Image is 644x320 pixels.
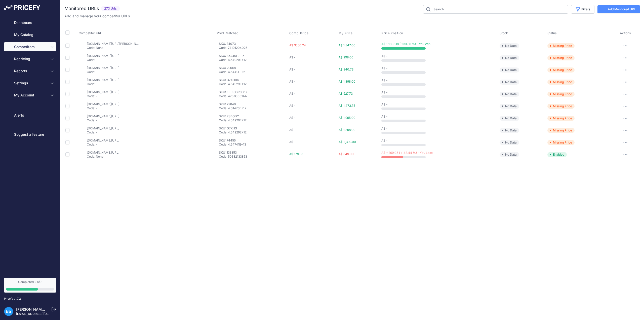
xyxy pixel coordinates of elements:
[4,66,56,76] button: Reports
[4,18,56,272] nav: Sidebar
[87,94,119,98] p: Code: -
[219,126,287,130] p: SKU: G7XIIIS
[500,128,519,133] span: No Data
[500,43,519,48] span: No Data
[381,42,430,46] span: A$ - 1803.18 (-133.86 %) - You Win
[4,130,56,139] a: Suggest a feature
[14,56,47,61] span: Repricing
[4,79,56,88] button: Settings
[87,82,119,86] p: Code: -
[289,31,310,35] button: Comp. Price
[87,151,119,154] a: [DOMAIN_NAME][URL]
[219,151,287,155] p: SKU: 133853
[500,92,519,97] span: No Data
[289,31,309,35] span: Comp. Price
[219,143,287,147] p: Code: 4.54741E+13
[547,104,575,109] span: Missing Price
[339,55,353,59] span: A$ 998.00
[547,128,575,133] span: Missing Price
[219,42,287,46] p: SKU: 74073
[4,5,40,10] img: Pricefy Logo
[87,70,119,74] p: Code: -
[87,42,144,46] a: [DOMAIN_NAME][URL][PERSON_NAME]
[500,152,519,157] span: No Data
[620,31,631,35] span: Actions
[547,80,575,85] span: Missing Price
[87,106,119,110] p: Code: -
[87,102,119,106] a: [DOMAIN_NAME][URL]
[339,67,353,71] span: A$ 840.73
[87,46,139,50] p: Code: None
[289,128,337,132] div: A$ -
[79,31,102,35] span: Competitor URL
[219,114,287,118] p: SKU: R8BODY
[500,31,508,35] span: Stock
[547,140,575,145] span: Missing Price
[16,312,69,316] a: [EMAIL_ADDRESS][DOMAIN_NAME]
[289,152,303,156] span: A$ 179.95
[381,31,403,35] span: Price Position
[381,90,497,94] div: A$ -
[219,94,287,98] p: Code: 4757C001AA
[64,14,130,19] p: Add and manage your competitor URLs
[500,80,519,85] span: No Data
[547,55,575,60] span: Missing Price
[381,31,404,35] button: Price Position
[571,5,594,14] button: Filters
[289,80,337,84] div: A$ -
[289,67,337,72] div: A$ -
[381,102,497,106] div: A$ -
[14,93,47,98] span: My Account
[4,111,56,120] a: Alerts
[339,116,355,120] span: A$ 1,995.00
[547,116,575,121] span: Missing Price
[87,58,119,62] p: Code: -
[339,140,356,144] span: A$ 2,399.00
[289,92,337,96] div: A$ -
[547,67,575,73] span: Missing Price
[500,104,519,109] span: No Data
[219,70,287,74] p: Code: 4.5449E+12
[219,118,287,122] p: Code: 4.54929E+12
[219,130,287,134] p: Code: 4.54929E+12
[219,106,287,110] p: Code: 4.01476E+12
[219,46,287,50] p: Code: 74101204025
[16,307,75,311] a: [PERSON_NAME] [PERSON_NAME]
[289,55,337,59] div: A$ -
[289,43,306,47] span: A$ 3,150.24
[381,151,433,155] span: A$ + 169.05 ( + 48.44 %) - You Lose
[4,54,56,63] button: Repricing
[289,104,337,108] div: A$ -
[219,66,287,70] p: SKU: 29068
[339,31,354,35] button: My Price
[339,128,355,132] span: A$ 1,398.00
[14,44,47,49] span: Competitors
[381,66,497,70] div: A$ -
[423,5,568,14] input: Search
[87,138,119,142] a: [DOMAIN_NAME][URL]
[219,54,287,58] p: SKU: SX740HSBK
[4,18,56,27] a: Dashboard
[381,54,497,58] div: A$ -
[4,278,56,293] a: Completed 2 of 3
[87,155,119,159] p: Code: None
[381,127,497,131] div: A$ -
[4,30,56,39] a: My Catalog
[4,42,56,51] button: Competitors
[500,116,519,121] span: No Data
[87,126,119,130] a: [DOMAIN_NAME][URL]
[87,90,119,94] a: [DOMAIN_NAME][URL]
[219,138,287,143] p: SKU: 74455
[339,31,353,35] span: My Price
[219,78,287,82] p: SKU: G7XIIIBK
[6,280,54,284] div: Completed 2 of 3
[14,68,47,74] span: Reports
[87,130,119,134] p: Code: -
[219,90,287,94] p: SKU: EF-EOSR0.71X
[339,80,355,83] span: A$ 1,398.00
[219,58,287,62] p: Code: 4.54929E+12
[14,81,47,86] span: Settings
[64,5,99,12] h2: Monitored URLs
[87,143,119,147] p: Code: -
[87,78,119,82] a: [DOMAIN_NAME][URL]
